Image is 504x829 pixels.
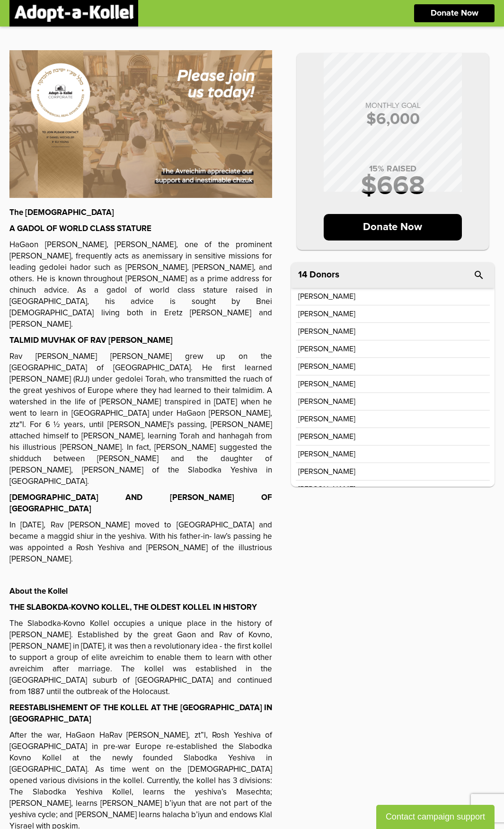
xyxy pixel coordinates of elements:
p: [PERSON_NAME] [298,450,355,458]
p: Rav [PERSON_NAME] [PERSON_NAME] grew up on the [GEOGRAPHIC_DATA] of [GEOGRAPHIC_DATA]. He first l... [9,351,272,488]
strong: About the Kollel [9,588,68,596]
button: Contact campaign support [376,805,495,829]
p: In [DATE], Rav [PERSON_NAME] moved to [GEOGRAPHIC_DATA] and became a maggid shiur in the yeshiva.... [9,520,272,565]
p: [PERSON_NAME] [298,345,355,353]
p: Donors [309,270,339,279]
p: [PERSON_NAME] [298,485,355,493]
span: 14 [298,270,307,279]
p: [PERSON_NAME] [298,380,355,388]
p: [PERSON_NAME] [298,398,355,405]
strong: TALMID MUVHAK OF RAV [PERSON_NAME] [9,337,173,345]
p: Donate Now [431,9,478,18]
p: $ [306,111,479,127]
strong: [DEMOGRAPHIC_DATA] AND [PERSON_NAME] OF [GEOGRAPHIC_DATA] [9,494,272,513]
i: search [473,269,485,281]
p: [PERSON_NAME] [298,468,355,475]
strong: THE SLABOKDA-KOVNO KOLLEL, THE OLDEST KOLLEL IN HISTORY [9,604,257,612]
p: [PERSON_NAME] [298,415,355,423]
p: MONTHLY GOAL [306,102,479,109]
img: logonobg.png [14,5,133,22]
p: [PERSON_NAME] [298,363,355,370]
img: GTMl8Zazyd.uwf9jX4LSx.jpg [9,50,272,198]
p: [PERSON_NAME] [298,310,355,318]
p: [PERSON_NAME] [298,328,355,335]
strong: The [DEMOGRAPHIC_DATA] [9,209,114,217]
p: [PERSON_NAME] [298,433,355,440]
p: The Slabodka-Kovno Kollel occupies a unique place in the history of [PERSON_NAME]. Established by... [9,618,272,698]
p: [PERSON_NAME] [298,293,355,300]
p: Donate Now [324,214,462,241]
p: HaGaon [PERSON_NAME], [PERSON_NAME], one of the prominent [PERSON_NAME], frequently acts as anemi... [9,240,272,330]
strong: A GADOL OF WORLD CLASS STATURE [9,225,151,233]
strong: REESTABLISHEMENT OF THE KOLLEL AT THE [GEOGRAPHIC_DATA] IN [GEOGRAPHIC_DATA] [9,704,272,723]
